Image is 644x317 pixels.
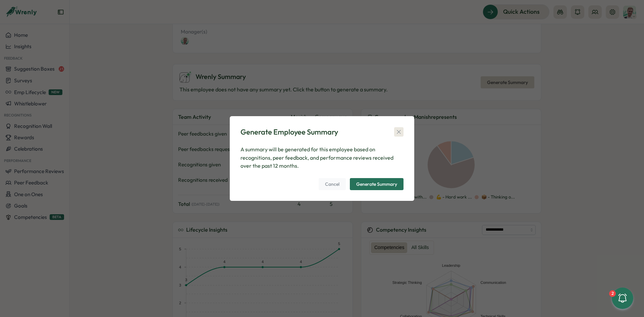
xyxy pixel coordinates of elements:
div: Generate Summary [356,182,397,186]
button: Cancel [319,178,346,190]
p: A summary will be generated for this employee based on recognitions, peer feedback, and performan... [240,145,404,170]
div: 2 [609,290,616,297]
button: 2 [612,288,633,309]
span: Cancel [325,178,339,190]
button: Generate Summary [350,178,404,190]
div: Generate Employee Summary [240,127,338,137]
